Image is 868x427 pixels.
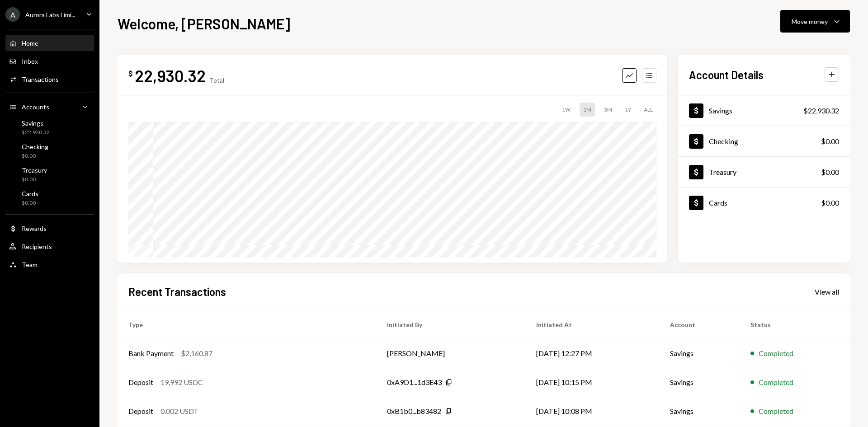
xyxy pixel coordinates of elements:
[5,35,94,51] a: Home
[525,339,659,368] td: [DATE] 12:27 PM
[22,243,52,250] div: Recipients
[659,368,740,397] td: Savings
[128,284,226,299] h2: Recent Transactions
[22,119,50,127] div: Savings
[22,261,38,268] div: Team
[376,339,525,368] td: [PERSON_NAME]
[376,310,525,339] th: Initiated By
[821,136,839,147] div: $0.00
[5,99,94,115] a: Accounts
[525,368,659,397] td: [DATE] 10:15 PM
[600,103,616,117] div: 3M
[22,143,48,150] div: Checking
[118,310,376,339] th: Type
[678,126,850,156] a: Checking$0.00
[22,176,47,183] div: $0.00
[792,17,828,26] div: Move money
[740,310,850,339] th: Status
[678,95,850,126] a: Savings$22,930.32
[22,199,38,207] div: $0.00
[22,75,59,83] div: Transactions
[815,287,839,296] div: View all
[5,220,94,236] a: Rewards
[759,377,793,388] div: Completed
[22,57,38,65] div: Inbox
[5,53,94,69] a: Inbox
[128,69,133,78] div: $
[659,339,740,368] td: Savings
[759,406,793,417] div: Completed
[5,256,94,272] a: Team
[525,397,659,426] td: [DATE] 10:08 PM
[5,164,94,185] a: Treasury$0.00
[815,286,839,296] a: View all
[22,225,47,232] div: Rewards
[659,397,740,426] td: Savings
[678,157,850,187] a: Treasury$0.00
[709,198,727,207] div: Cards
[759,348,793,359] div: Completed
[640,103,656,117] div: ALL
[5,71,94,87] a: Transactions
[22,39,38,47] div: Home
[128,348,174,359] div: Bank Payment
[5,187,94,209] a: Cards$0.00
[709,137,738,145] div: Checking
[803,105,839,116] div: $22,930.32
[128,406,153,417] div: Deposit
[709,168,736,176] div: Treasury
[780,10,850,33] button: Move money
[22,152,48,160] div: $0.00
[621,103,635,117] div: 1Y
[25,11,75,19] div: Aurora Labs Limi...
[5,238,94,254] a: Recipients
[209,76,224,84] div: Total
[659,310,740,339] th: Account
[5,7,20,22] div: A
[821,167,839,178] div: $0.00
[181,348,212,359] div: $2,160.87
[525,310,659,339] th: Initiated At
[387,377,442,388] div: 0xA9D1...1d3E43
[5,117,94,138] a: Savings$22,930.32
[709,106,732,115] div: Savings
[160,406,198,417] div: 0.002 USDT
[558,103,574,117] div: 1W
[689,67,764,82] h2: Account Details
[580,103,595,117] div: 1M
[678,188,850,218] a: Cards$0.00
[22,166,47,174] div: Treasury
[135,66,206,86] div: 22,930.32
[387,406,441,417] div: 0xB1b0...b83482
[118,14,290,33] h1: Welcome, [PERSON_NAME]
[128,377,153,388] div: Deposit
[821,197,839,208] div: $0.00
[22,129,50,136] div: $22,930.32
[5,140,94,162] a: Checking$0.00
[160,377,203,388] div: 19,992 USDC
[22,190,38,197] div: Cards
[22,103,49,111] div: Accounts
